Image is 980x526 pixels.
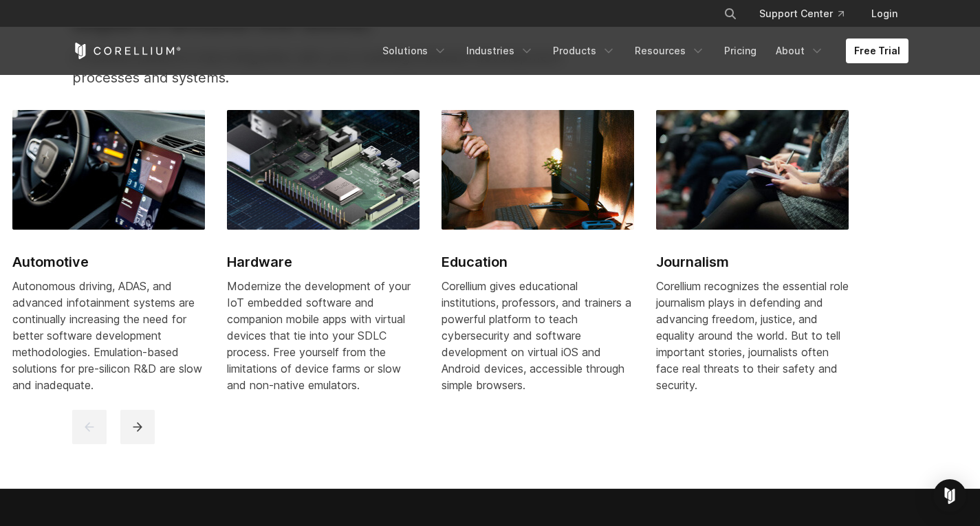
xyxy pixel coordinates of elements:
[442,278,634,393] div: Corellium gives educational institutions, professors, and trainers a powerful platform to teach c...
[442,110,634,230] img: Education
[12,110,205,230] img: Automotive
[933,479,966,512] div: Open Intercom Messenger
[227,110,420,410] a: Hardware Hardware Modernize the development of your IoT embedded software and companion mobile ap...
[707,1,908,26] div: Navigation Menu
[442,252,634,272] h2: Education
[846,39,908,63] a: Free Trial
[374,39,455,63] a: Solutions
[748,1,855,26] a: Support Center
[72,43,182,59] a: Corellium Home
[227,110,420,230] img: Hardware
[227,252,420,272] h2: Hardware
[72,410,107,444] button: previous
[656,278,849,393] div: Corellium recognizes the essential role journalism plays in defending and advancing freedom, just...
[627,39,713,63] a: Resources
[227,279,411,392] span: Modernize the development of your IoT embedded software and companion mobile apps with virtual de...
[12,278,205,393] div: Autonomous driving, ADAS, and advanced infotainment systems are continually increasing the need f...
[374,39,908,63] div: Navigation Menu
[716,39,765,63] a: Pricing
[656,110,849,230] img: Journalism
[120,410,155,444] button: next
[458,39,542,63] a: Industries
[545,39,624,63] a: Products
[12,110,205,410] a: Automotive Automotive Autonomous driving, ADAS, and advanced infotainment systems are continually...
[12,252,205,272] h2: Automotive
[656,252,849,272] h2: Journalism
[718,1,743,26] button: Search
[767,39,832,63] a: About
[860,1,908,26] a: Login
